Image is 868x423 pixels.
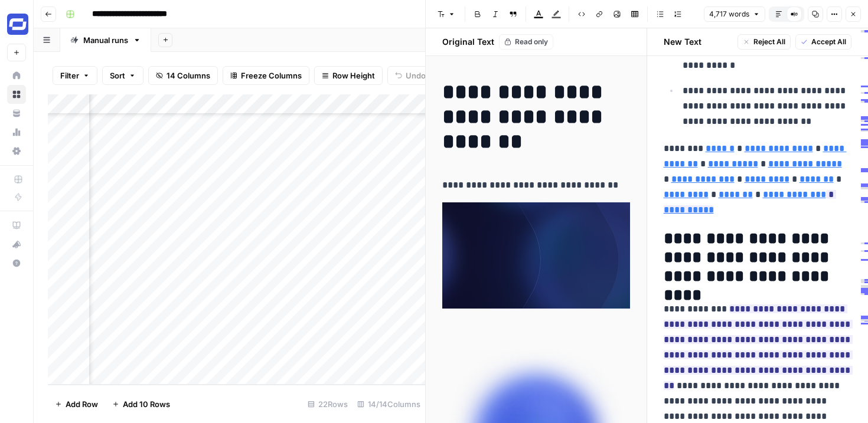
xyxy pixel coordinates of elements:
a: Settings [7,142,26,160]
button: 14 Columns [148,66,218,85]
button: Reject All [738,34,791,50]
div: 22 Rows [303,395,353,414]
a: Manual runs [60,28,151,52]
span: 14 Columns [167,70,210,81]
button: Workspace: Synthesia [7,9,26,39]
div: 14/14 Columns [353,395,425,414]
button: Add Row [48,395,105,414]
span: 4,717 words [709,9,749,19]
div: What's new? [8,235,25,253]
span: Freeze Columns [241,70,302,81]
a: Your Data [7,104,26,123]
h2: New Text [664,36,701,48]
button: Sort [102,66,143,85]
div: Manual runs [83,34,128,46]
span: Add 10 Rows [123,398,170,410]
span: Read only [515,37,548,47]
button: Help + Support [7,254,26,273]
button: Add 10 Rows [105,395,177,414]
button: Undo [387,66,433,85]
span: Undo [406,70,426,81]
h2: Original Text [435,36,494,48]
span: Row Height [332,70,375,81]
img: Synthesia Logo [7,14,28,35]
a: AirOps Academy [7,216,26,235]
span: Reject All [753,37,785,47]
a: Home [7,66,26,85]
button: Filter [53,66,97,85]
span: Sort [110,70,125,81]
span: Accept All [811,37,846,47]
a: Browse [7,85,26,104]
span: Filter [60,70,79,81]
button: Freeze Columns [223,66,309,85]
button: What's new? [7,235,26,254]
button: Accept All [795,34,851,50]
button: 4,717 words [704,6,765,22]
a: Usage [7,123,26,142]
span: Add Row [66,398,98,410]
button: Row Height [314,66,383,85]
